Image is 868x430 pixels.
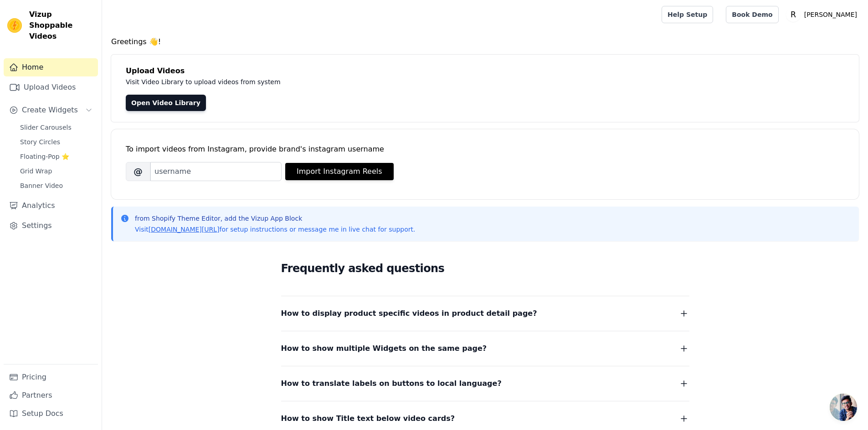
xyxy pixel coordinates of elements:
[4,78,98,96] a: Upload Videos
[150,162,282,181] input: username
[135,214,415,223] p: from Shopify Theme Editor, add the Vizup App Block
[4,197,98,215] a: Analytics
[4,405,98,423] a: Setup Docs
[20,152,69,161] span: Floating-Pop ⭐
[285,163,394,180] button: Import Instagram Reels
[786,6,861,23] button: R [PERSON_NAME]
[15,179,98,192] a: Banner Video
[15,165,98,177] a: Grid Wrap
[111,36,859,47] h4: Greetings 👋!
[20,181,63,190] span: Banner Video
[15,150,98,163] a: Floating-Pop ⭐
[4,58,98,76] a: Home
[22,105,78,116] span: Create Widgets
[126,144,844,155] div: To import videos from Instagram, provide brand's instagram username
[149,226,220,233] a: [DOMAIN_NAME][URL]
[7,18,22,33] img: Vizup
[830,394,857,421] div: Ouvrir le chat
[15,136,98,148] a: Story Circles
[126,95,206,111] a: Open Video Library
[281,259,689,278] h2: Frequently asked questions
[281,342,689,355] button: How to show multiple Widgets on the same page?
[126,76,534,87] p: Visit Video Library to upload videos from system
[4,217,98,235] a: Settings
[15,121,98,134] a: Slider Carousels
[4,368,98,386] a: Pricing
[135,225,415,234] p: Visit for setup instructions or message me in live chat for support.
[29,9,94,42] span: Vizup Shoppable Videos
[726,6,778,23] a: Book Demo
[20,123,72,132] span: Slider Carousels
[20,167,52,176] span: Grid Wrap
[791,10,796,19] text: R
[281,377,502,390] span: How to translate labels on buttons to local language?
[281,412,455,425] span: How to show Title text below video cards?
[801,6,861,23] p: [PERSON_NAME]
[126,66,844,76] h4: Upload Videos
[4,101,98,119] button: Create Widgets
[281,412,689,425] button: How to show Title text below video cards?
[4,386,98,405] a: Partners
[281,307,537,320] span: How to display product specific videos in product detail page?
[281,342,487,355] span: How to show multiple Widgets on the same page?
[281,377,689,390] button: How to translate labels on buttons to local language?
[20,137,60,147] span: Story Circles
[281,307,689,320] button: How to display product specific videos in product detail page?
[126,162,150,181] span: @
[662,6,713,23] a: Help Setup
